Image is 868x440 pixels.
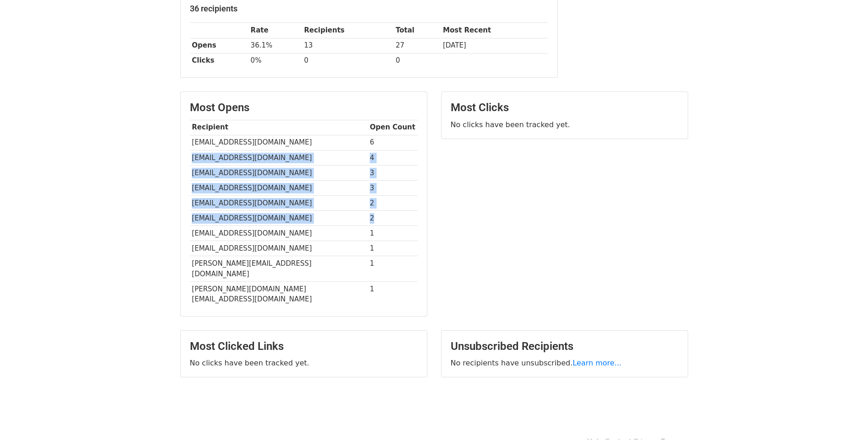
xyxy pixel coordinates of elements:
td: 3 [368,165,418,180]
td: 0 [302,53,394,68]
td: [EMAIL_ADDRESS][DOMAIN_NAME] [190,226,368,241]
th: Total [394,23,441,38]
th: Most Recent [441,23,548,38]
h3: Most Clicks [451,101,679,114]
td: 1 [368,241,418,256]
td: 1 [368,226,418,241]
td: [EMAIL_ADDRESS][DOMAIN_NAME] [190,180,368,195]
th: Recipients [302,23,394,38]
h3: Most Opens [190,101,418,114]
td: 36.1% [248,38,302,53]
td: [EMAIL_ADDRESS][DOMAIN_NAME] [190,196,368,211]
th: Clicks [190,53,248,68]
td: 4 [368,150,418,165]
td: 3 [368,180,418,195]
td: [EMAIL_ADDRESS][DOMAIN_NAME] [190,165,368,180]
td: 0% [248,53,302,68]
iframe: Chat Widget [822,396,868,440]
h5: 36 recipients [190,4,548,14]
h3: Most Clicked Links [190,340,418,353]
th: Recipient [190,120,368,135]
td: 27 [394,38,441,53]
td: 0 [394,53,441,68]
td: [PERSON_NAME][EMAIL_ADDRESS][DOMAIN_NAME] [190,256,368,282]
p: No clicks have been tracked yet. [451,120,679,129]
td: [EMAIL_ADDRESS][DOMAIN_NAME] [190,150,368,165]
td: [EMAIL_ADDRESS][DOMAIN_NAME] [190,241,368,256]
td: [EMAIL_ADDRESS][DOMAIN_NAME] [190,135,368,150]
td: 1 [368,282,418,307]
td: 1 [368,256,418,282]
th: Rate [248,23,302,38]
td: 6 [368,135,418,150]
th: Open Count [368,120,418,135]
td: 2 [368,196,418,211]
td: [DATE] [441,38,548,53]
p: No recipients have unsubscribed. [451,358,679,368]
th: Opens [190,38,248,53]
td: [PERSON_NAME][DOMAIN_NAME][EMAIL_ADDRESS][DOMAIN_NAME] [190,282,368,307]
p: No clicks have been tracked yet. [190,358,418,368]
td: [EMAIL_ADDRESS][DOMAIN_NAME] [190,211,368,226]
a: Learn more... [573,359,622,367]
h3: Unsubscribed Recipients [451,340,679,353]
td: 13 [302,38,394,53]
td: 2 [368,211,418,226]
